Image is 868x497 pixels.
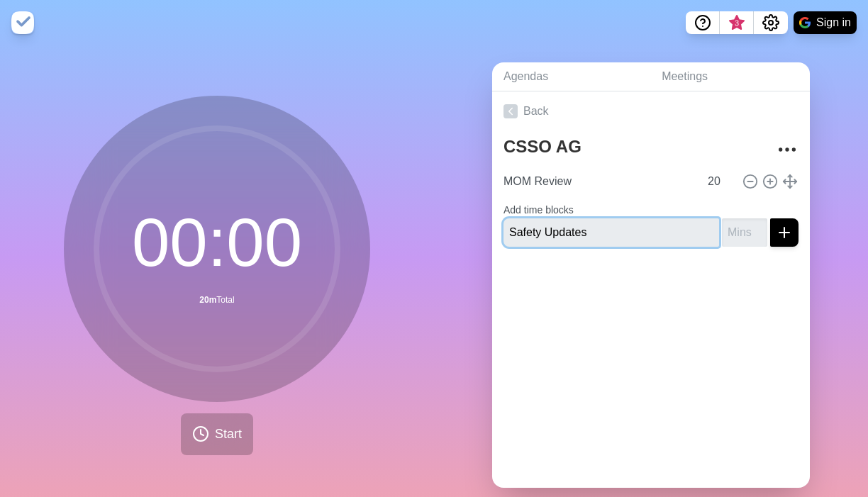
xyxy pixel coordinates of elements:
[11,11,34,34] img: timeblocks logo
[181,413,253,455] button: Start
[794,11,857,34] button: Sign in
[731,18,742,29] span: 3
[498,167,699,196] input: Name
[503,218,719,247] input: Name
[492,91,810,131] a: Back
[720,11,754,34] button: What’s new
[215,425,242,444] span: Start
[799,17,811,28] img: google logo
[702,167,736,196] input: Mins
[492,62,650,91] a: Agendas
[686,11,720,34] button: Help
[754,11,788,34] button: Settings
[722,218,767,247] input: Mins
[650,62,810,91] a: Meetings
[773,135,801,164] button: More
[503,204,574,216] label: Add time blocks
